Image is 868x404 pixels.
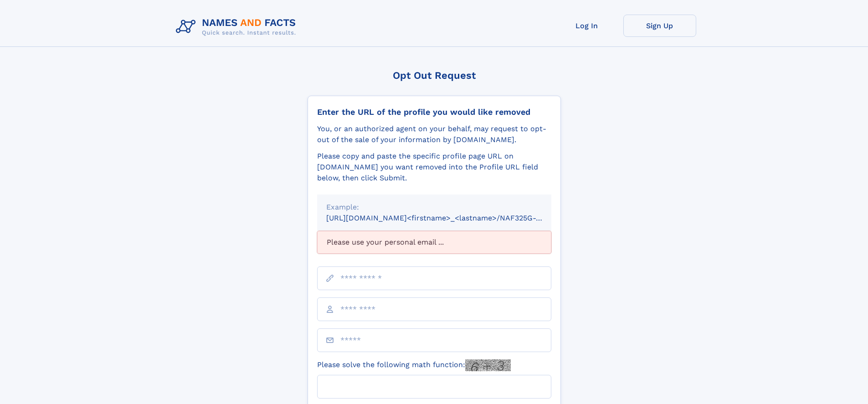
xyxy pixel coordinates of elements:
div: Please use your personal email ... [317,231,551,254]
div: Please copy and paste the specific profile page URL on [DOMAIN_NAME] you want removed into the Pr... [317,151,551,184]
small: [URL][DOMAIN_NAME]<firstname>_<lastname>/NAF325G-xxxxxxxx [326,214,569,222]
div: Example: [326,202,542,213]
div: Enter the URL of the profile you would like removed [317,107,551,117]
div: Opt Out Request [308,70,561,81]
label: Please solve the following math function: [317,359,511,371]
a: Sign Up [623,15,696,37]
div: You, or an authorized agent on your behalf, may request to opt-out of the sale of your informatio... [317,123,551,145]
a: Log In [550,15,623,37]
img: Logo Names and Facts [172,15,303,39]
